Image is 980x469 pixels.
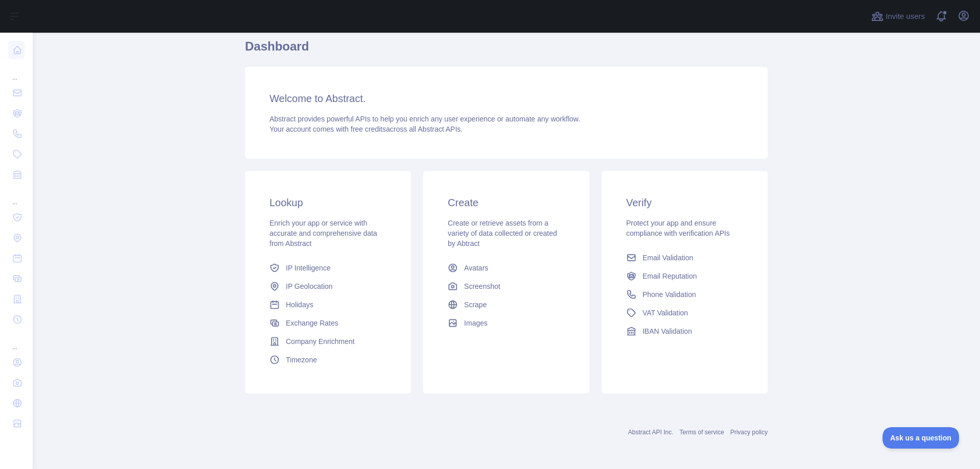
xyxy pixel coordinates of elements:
[622,267,747,285] a: Email Reputation
[444,259,569,277] a: Avatars
[643,289,696,300] span: Phone Validation
[869,8,927,24] button: Invite users
[286,263,331,273] span: IP Intelligence
[643,271,697,281] span: Email Reputation
[286,281,333,291] span: IP Geolocation
[286,300,313,310] span: Holidays
[444,295,569,314] a: Scrape
[265,295,390,314] a: Holidays
[622,285,747,304] a: Phone Validation
[269,91,743,106] h3: Welcome to Abstract.
[464,281,500,291] span: Screenshot
[730,429,768,436] a: Privacy policy
[626,195,743,210] h3: Verify
[628,429,674,436] a: Abstract API Inc.
[265,314,390,332] a: Exchange Rates
[8,331,24,351] div: ...
[626,219,730,237] span: Protect your app and ensure compliance with verification APIs
[679,429,724,436] a: Terms of service
[269,195,386,210] h3: Lookup
[8,61,24,82] div: ...
[448,219,557,248] span: Create or retrieve assets from a variety of data collected or created by Abtract
[286,355,317,365] span: Timezone
[265,351,390,369] a: Timezone
[643,326,692,336] span: IBAN Validation
[269,219,377,248] span: Enrich your app or service with accurate and comprehensive data from Abstract
[286,336,355,347] span: Company Enrichment
[8,186,24,206] div: ...
[269,115,580,123] span: Abstract provides powerful APIs to help you enrich any user experience or automate any workflow.
[286,318,338,328] span: Exchange Rates
[886,11,925,22] span: Invite users
[622,249,747,267] a: Email Validation
[269,125,462,133] span: Your account comes with across all Abstract APIs.
[643,253,693,263] span: Email Validation
[351,125,386,133] span: free credits
[444,277,569,295] a: Screenshot
[883,427,960,449] iframe: Toggle Customer Support
[265,332,390,351] a: Company Enrichment
[464,300,486,310] span: Scrape
[444,314,569,332] a: Images
[245,38,768,63] h1: Dashboard
[265,259,390,277] a: IP Intelligence
[643,308,688,318] span: VAT Validation
[622,322,747,340] a: IBAN Validation
[622,304,747,322] a: VAT Validation
[464,318,487,328] span: Images
[448,195,565,210] h3: Create
[464,263,488,273] span: Avatars
[265,277,390,295] a: IP Geolocation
